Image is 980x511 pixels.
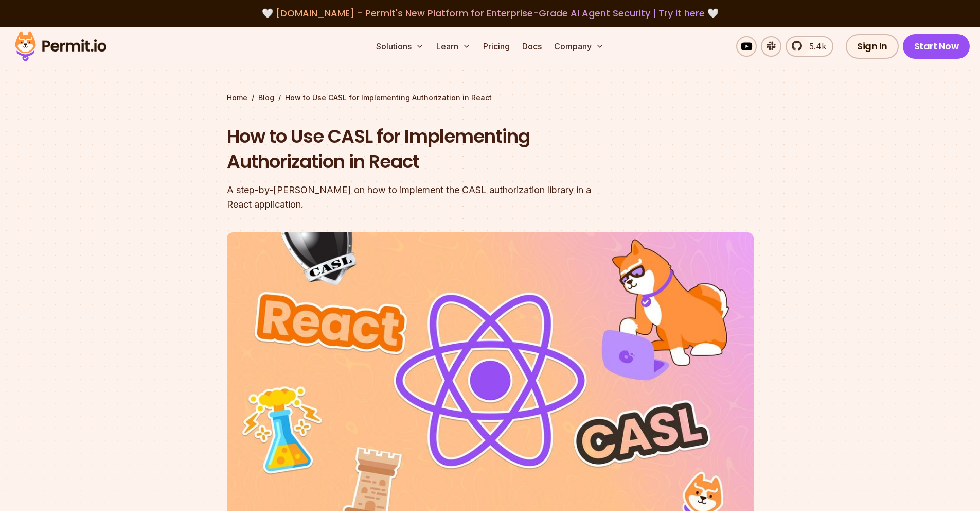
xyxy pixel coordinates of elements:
a: 5.4k [786,36,833,57]
a: Home [227,93,247,103]
a: Try it here [658,7,705,20]
h1: How to Use CASL for Implementing Authorization in React [227,124,622,175]
div: A step-by-[PERSON_NAME] on how to implement the CASL authorization library in a React application. [227,183,622,212]
a: Docs [518,36,546,57]
a: Blog [258,93,274,103]
a: Start Now [903,34,970,59]
button: Company [550,36,608,57]
button: Solutions [372,36,428,57]
div: / / [227,93,754,103]
img: Permit logo [10,29,111,64]
button: Learn [432,36,475,57]
a: Pricing [479,36,514,57]
a: Sign In [846,34,899,59]
span: [DOMAIN_NAME] - Permit's New Platform for Enterprise-Grade AI Agent Security | [276,7,705,20]
div: 🤍 🤍 [25,6,955,21]
span: 5.4k [803,40,826,53]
